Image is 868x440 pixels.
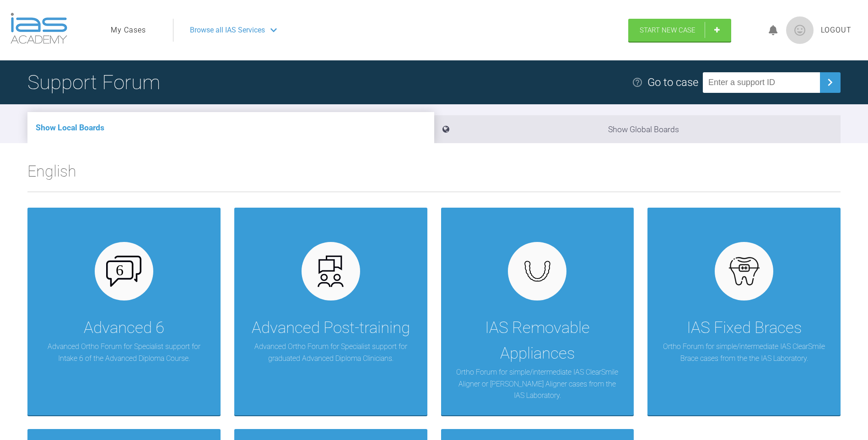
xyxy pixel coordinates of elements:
[821,24,852,36] a: Logout
[520,258,555,284] img: removables.927eaa4e.svg
[640,26,695,34] span: Start New Case
[27,208,221,415] a: Advanced 6Advanced Ortho Forum for Specialist support for Intake 6 of the Advanced Diploma Course.
[11,13,67,44] img: logo-light.3e3ef733.png
[661,341,827,364] p: Ortho Forum for simple/intermediate IAS ClearSmile Brace cases from the the IAS Laboratory.
[313,254,348,289] img: advanced.73cea251.svg
[111,24,146,36] a: My Cases
[27,112,434,143] li: Show Local Boards
[190,24,265,36] span: Browse all IAS Services
[455,315,620,366] div: IAS Removable Appliances
[703,72,820,93] input: Enter a support ID
[106,256,141,287] img: advanced-6.cf6970cb.svg
[234,208,427,415] a: Advanced Post-trainingAdvanced Ortho Forum for Specialist support for graduated Advanced Diploma ...
[434,115,841,143] li: Show Global Boards
[455,366,620,402] p: Ortho Forum for simple/intermediate IAS ClearSmile Aligner or [PERSON_NAME] Aligner cases from th...
[647,208,841,415] a: IAS Fixed BracesOrtho Forum for simple/intermediate IAS ClearSmile Brace cases from the the IAS L...
[823,75,837,90] img: chevronRight.28bd32b0.svg
[41,341,207,364] p: Advanced Ortho Forum for Specialist support for Intake 6 of the Advanced Diploma Course.
[441,208,634,415] a: IAS Removable AppliancesOrtho Forum for simple/intermediate IAS ClearSmile Aligner or [PERSON_NAM...
[786,16,814,44] img: profile.png
[727,254,762,289] img: fixed.9f4e6236.svg
[687,315,802,341] div: IAS Fixed Braces
[628,19,731,42] a: Start New Case
[27,66,160,98] h1: Support Forum
[252,315,410,341] div: Advanced Post-training
[647,74,698,91] div: Go to case
[632,77,643,88] img: help.e70b9f3d.svg
[84,315,164,341] div: Advanced 6
[248,341,414,364] p: Advanced Ortho Forum for Specialist support for graduated Advanced Diploma Clinicians.
[27,159,841,192] h2: English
